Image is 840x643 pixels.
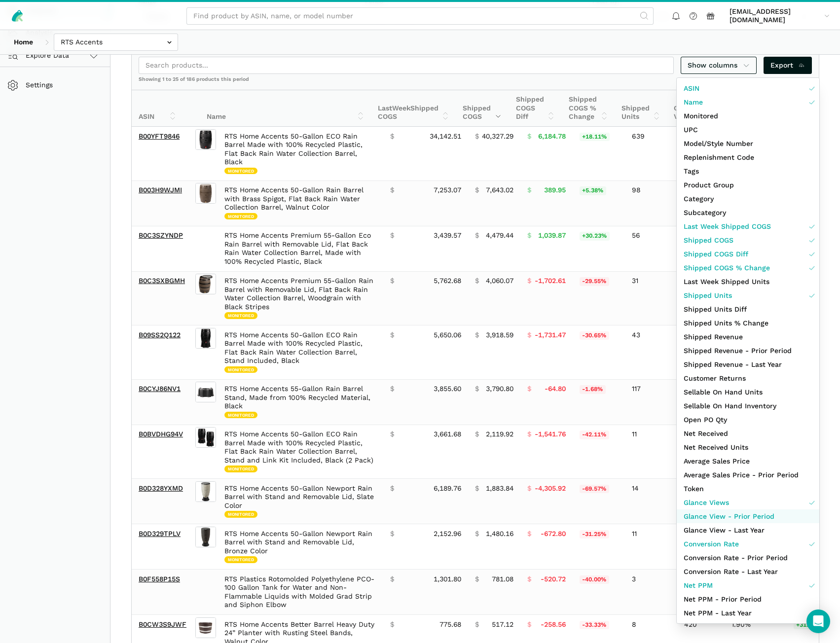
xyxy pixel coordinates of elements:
a: Shipped Units Diff [677,302,819,316]
span: Shipped COGS [684,235,733,246]
span: Net Received [684,429,728,439]
a: Sellable On Hand Inventory [677,399,819,413]
a: Glance View - Prior Period [677,509,819,523]
span: Average Sales Price - Prior Period [684,470,799,480]
div: Open Intercom Messenger [806,609,830,633]
a: Last Week Shipped COGS [677,219,819,233]
span: ASIN [684,83,699,94]
span: Token [684,484,704,494]
a: Replenishment Code [677,150,819,164]
span: Conversion Rate - Last Year [684,567,778,577]
a: Token [677,482,819,496]
a: Sellable On Hand Units [677,385,819,399]
a: UPC [677,123,819,137]
span: Shipped Revenue - Prior Period [684,346,792,356]
a: Customer Returns [677,371,819,385]
span: Model/Style Number [684,139,753,149]
a: Subcategory [677,206,819,219]
a: Shipped Units [677,288,819,302]
a: Shipped Units % Change [677,316,819,330]
a: Shipped COGS Diff [677,247,819,261]
input: Find product by ASIN, name, or model number [186,7,654,25]
span: Open PO Qty [684,415,727,425]
a: Shipped COGS [677,233,819,247]
span: Replenishment Code [684,152,754,163]
span: Customer Returns [684,373,746,384]
a: [EMAIL_ADDRESS][DOMAIN_NAME] [726,5,833,26]
a: Net Received [677,427,819,440]
span: Net PPM - Prior Period [684,594,762,605]
span: Shipped Units [684,290,732,301]
a: Glance Views [677,496,819,509]
span: [EMAIL_ADDRESS][DOMAIN_NAME] [730,7,821,25]
span: Sellable On Hand Inventory [684,401,776,411]
span: Glance Views [684,498,729,508]
span: Product Group [684,180,734,190]
span: Last Week Shipped Units [684,277,769,287]
a: Name [677,95,819,109]
input: RTS Accents [54,34,178,51]
span: Name [684,97,703,107]
a: Shipped Revenue - Prior Period [677,344,819,357]
span: Net PPM - Last Year [684,608,752,618]
a: Shipped COGS % Change [677,261,819,275]
span: Monitored [684,111,718,121]
a: Last Week Shipped Units [677,275,819,288]
span: Shipped COGS % Change [684,263,770,273]
span: Sellable On Hand Units [684,387,763,397]
span: Tags [684,166,699,177]
a: Home [7,34,40,51]
a: Net Received Units [677,440,819,454]
a: Average Sales Price - Prior Period [677,468,819,482]
a: Conversion Rate [677,537,819,551]
span: Shipped Revenue [684,332,743,342]
span: Category [684,194,714,204]
span: Shipped Revenue - Last Year [684,359,782,370]
a: Shipped Revenue - Last Year [677,357,819,371]
span: UPC [684,125,698,135]
a: Product Group [677,178,819,192]
span: Average Sales Price [684,456,750,466]
a: Conversion Rate - Last Year [677,565,819,578]
a: Glance View - Last Year [677,523,819,537]
a: Net PPM [677,578,819,592]
a: Model/Style Number [677,137,819,150]
a: Conversion Rate - Prior Period [677,551,819,565]
span: Shipped Units % Change [684,318,768,328]
span: Glance View - Prior Period [684,511,774,522]
a: Shipped Revenue [677,330,819,344]
a: ASIN [677,81,819,95]
a: Tags [677,164,819,178]
span: Shipped COGS Diff [684,249,748,259]
a: Category [677,192,819,206]
a: Net PPM - Prior Period [677,592,819,606]
span: Net Received Units [684,442,748,453]
span: Glance View - Last Year [684,525,765,536]
span: Subcategory [684,208,726,218]
a: Net PPM - Last Year [677,606,819,620]
span: Shipped Units Diff [684,304,747,315]
span: Conversion Rate [684,539,739,549]
a: Monitored [677,109,819,123]
span: Conversion Rate - Prior Period [684,553,788,563]
a: Average Sales Price [677,454,819,468]
span: Net PPM [684,580,713,591]
span: Last Week Shipped COGS [684,221,771,232]
a: Open PO Qty [677,413,819,427]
